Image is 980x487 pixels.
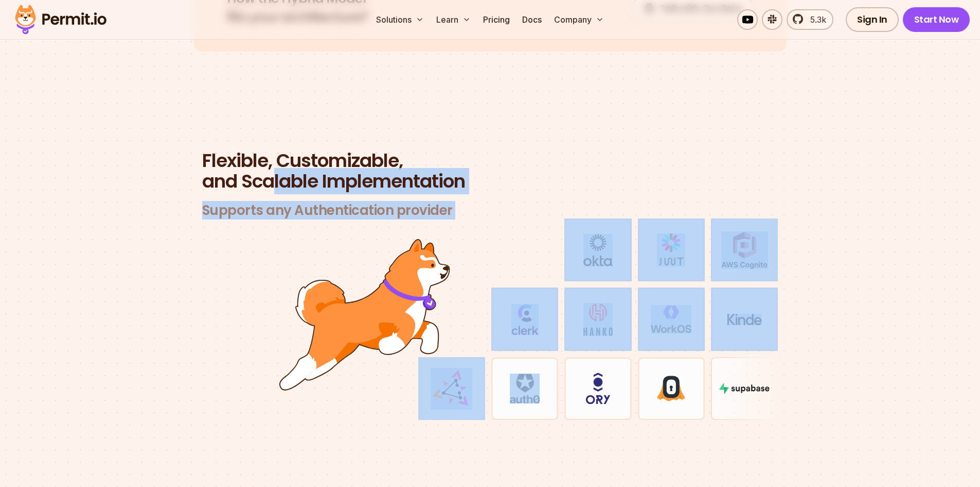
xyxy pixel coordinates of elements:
a: Docs [518,9,546,30]
a: 5.3k [787,9,833,30]
h2: and Scalable Implementation [202,150,778,192]
img: Permit logo [10,2,111,37]
button: Solutions [372,9,428,30]
a: Sign In [846,7,899,32]
button: Learn [432,9,475,30]
span: 5.3k [804,13,826,26]
h3: Supports any Authentication provider [202,202,778,219]
a: Pricing [479,9,514,30]
button: Company [550,9,608,30]
span: Flexible, Customizable, [202,150,778,171]
a: Start Now [903,7,970,32]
